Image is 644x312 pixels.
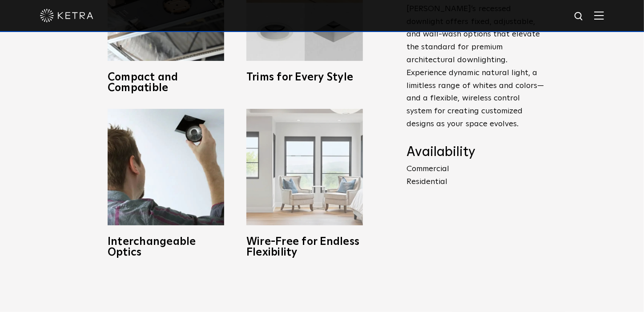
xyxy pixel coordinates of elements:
img: search icon [574,11,585,22]
h3: Compact and Compatible [108,72,224,93]
img: D3_WV_Bedroom [246,109,363,225]
img: ketra-logo-2019-white [40,9,93,22]
h4: Availability [407,144,544,161]
img: D3_OpticSwap [108,109,224,225]
h3: Trims for Every Style [246,72,363,83]
h3: Wire-Free for Endless Flexibility [246,236,363,258]
p: Commercial Residential [407,163,544,188]
h3: Interchangeable Optics [108,236,224,258]
p: [PERSON_NAME]’s recessed downlight offers fixed, adjustable, and wall-wash options that elevate t... [407,3,544,131]
img: Hamburger%20Nav.svg [594,11,604,20]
